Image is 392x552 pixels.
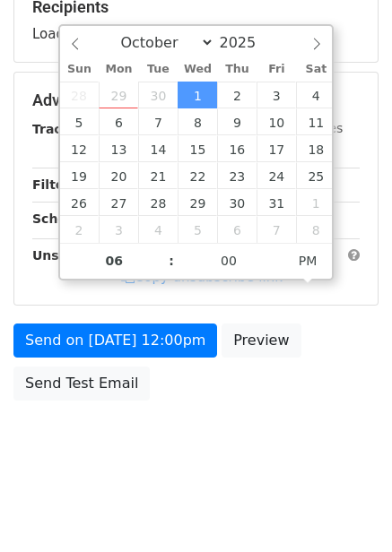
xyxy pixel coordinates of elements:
[217,64,257,75] span: Thu
[257,135,296,162] span: October 17, 2025
[99,64,138,75] span: Mon
[217,216,257,243] span: November 6, 2025
[138,135,178,162] span: October 14, 2025
[60,162,100,189] span: October 19, 2025
[60,243,170,279] input: Hour
[32,177,78,192] strong: Filters
[138,162,178,189] span: October 21, 2025
[178,108,217,135] span: October 8, 2025
[217,189,257,216] span: October 30, 2025
[178,64,217,75] span: Wed
[178,162,217,189] span: October 22, 2025
[257,162,296,189] span: October 24, 2025
[60,135,100,162] span: October 12, 2025
[178,82,217,108] span: October 1, 2025
[296,108,335,135] span: October 11, 2025
[222,323,301,358] a: Preview
[60,64,100,75] span: Sun
[32,248,120,263] strong: Unsubscribe
[178,216,217,243] span: November 5, 2025
[138,64,178,75] span: Tue
[296,162,335,189] span: October 25, 2025
[138,108,178,135] span: October 7, 2025
[13,323,217,358] a: Send on [DATE] 12:00pm
[217,162,257,189] span: October 23, 2025
[169,243,174,279] span: :
[296,189,335,216] span: November 1, 2025
[32,91,360,110] h5: Advanced
[178,189,217,216] span: October 29, 2025
[60,189,100,216] span: October 26, 2025
[296,216,335,243] span: November 8, 2025
[60,82,100,108] span: September 28, 2025
[99,162,138,189] span: October 20, 2025
[60,108,100,135] span: October 5, 2025
[99,189,138,216] span: October 27, 2025
[99,216,138,243] span: November 3, 2025
[217,135,257,162] span: October 16, 2025
[32,122,92,136] strong: Tracking
[13,367,150,401] a: Send Test Email
[214,34,279,51] input: Year
[283,243,333,279] span: Click to toggle
[60,216,100,243] span: November 2, 2025
[99,135,138,162] span: October 13, 2025
[296,64,335,75] span: Sat
[257,64,296,75] span: Fri
[99,82,138,108] span: September 29, 2025
[138,216,178,243] span: November 4, 2025
[217,108,257,135] span: October 9, 2025
[257,108,296,135] span: October 10, 2025
[296,135,335,162] span: October 18, 2025
[302,466,392,552] iframe: Chat Widget
[257,189,296,216] span: October 31, 2025
[178,135,217,162] span: October 15, 2025
[138,189,178,216] span: October 28, 2025
[32,211,97,226] strong: Schedule
[138,82,178,108] span: September 30, 2025
[296,82,335,108] span: October 4, 2025
[99,108,138,135] span: October 6, 2025
[174,243,283,279] input: Minute
[257,216,296,243] span: November 7, 2025
[217,82,257,108] span: October 2, 2025
[257,82,296,108] span: October 3, 2025
[121,269,283,285] a: Copy unsubscribe link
